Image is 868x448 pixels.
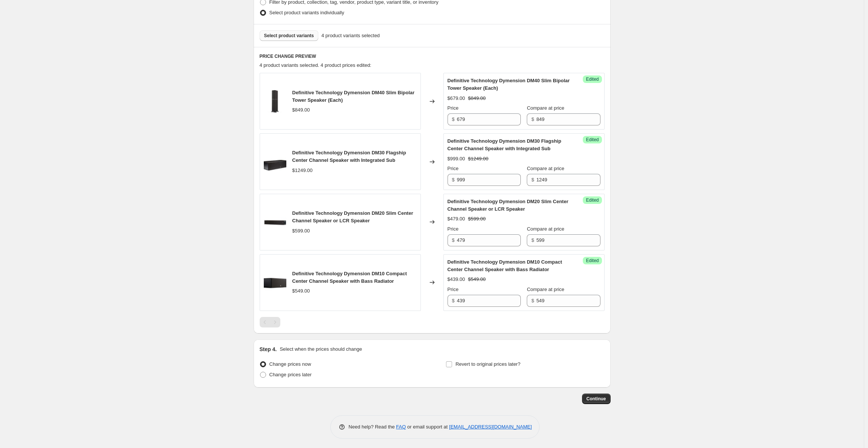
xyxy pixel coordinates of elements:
[448,276,465,283] div: $439.00
[448,226,459,232] span: Price
[448,166,459,171] span: Price
[292,150,406,163] span: Definitive Technology Dymension DM30 Flagship Center Channel Speaker with Integrated Sub
[264,33,314,39] span: Select product variants
[280,345,362,353] p: Select when the prices should change
[269,361,311,367] span: Change prices now
[292,210,413,223] span: Definitive Technology Dymension DM20 Slim Center Channel Speaker or LCR Speaker
[531,298,534,303] span: $
[448,138,561,151] span: Definitive Technology Dymension DM30 Flagship Center Channel Speaker with Integrated Sub
[292,90,415,103] span: Definitive Technology Dymension DM40 Slim Bipolar Tower Speaker (Each)
[452,237,455,243] span: $
[448,78,570,91] span: Definitive Technology Dymension DM40 Slim Bipolar Tower Speaker (Each)
[527,166,564,171] span: Compare at price
[586,197,599,203] span: Edited
[396,424,406,430] a: FAQ
[448,199,569,212] span: Definitive Technology Dymension DM20 Slim Center Channel Speaker or LCR Speaker
[586,76,599,82] span: Edited
[448,105,459,111] span: Price
[264,90,286,113] img: g735DM40-F_80x.jpg
[527,105,564,111] span: Compare at price
[292,167,313,174] div: $1249.00
[527,287,564,292] span: Compare at price
[260,345,277,353] h2: Step 4.
[452,298,455,303] span: $
[448,95,465,102] div: $679.00
[292,106,310,114] div: $849.00
[468,95,486,102] strike: $849.00
[448,259,562,272] span: Definitive Technology Dymension DM10 Compact Center Channel Speaker with Bass Radiator
[468,215,486,223] strike: $599.00
[531,116,534,122] span: $
[269,10,344,15] span: Select product variants individually
[448,287,459,292] span: Price
[452,116,455,122] span: $
[586,258,599,264] span: Edited
[531,177,534,183] span: $
[292,271,407,284] span: Definitive Technology Dymension DM10 Compact Center Channel Speaker with Bass Radiator
[468,155,488,163] strike: $1249.00
[448,215,465,223] div: $479.00
[587,396,606,402] span: Continue
[260,30,319,41] button: Select product variants
[449,424,532,430] a: [EMAIL_ADDRESS][DOMAIN_NAME]
[260,62,372,68] span: 4 product variants selected. 4 product prices edited:
[582,394,611,404] button: Continue
[531,237,534,243] span: $
[264,211,286,233] img: Low--DefinitiveTechnologyDymensionDM205_80x.jpg
[264,271,286,294] img: Low--DefinitiveTechnologyDymensionDM104_80x.jpg
[527,226,564,232] span: Compare at price
[468,276,486,283] strike: $549.00
[292,227,310,235] div: $599.00
[455,361,520,367] span: Revert to original prices later?
[264,151,286,173] img: Low--Definitive_Technology_Dymension_DM30_Center_Studio_R_80x.jpg
[321,32,380,39] span: 4 product variants selected
[260,53,605,59] h6: PRICE CHANGE PREVIEW
[452,177,455,183] span: $
[349,424,396,430] span: Need help? Read the
[586,137,599,143] span: Edited
[260,317,280,327] nav: Pagination
[406,424,449,430] span: or email support at
[269,372,312,377] span: Change prices later
[448,155,465,163] div: $999.00
[292,287,310,295] div: $549.00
